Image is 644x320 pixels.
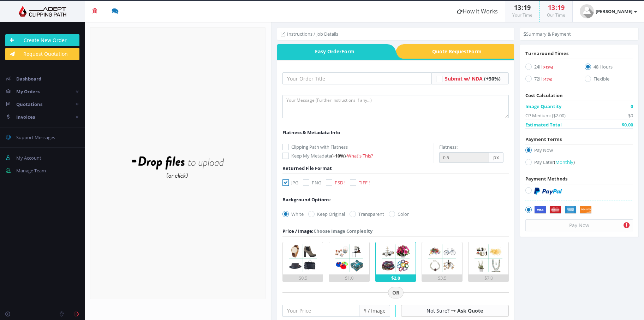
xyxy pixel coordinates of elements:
[525,112,566,119] span: CP Medium: ($2.00)
[282,129,340,136] span: Flatness & Metadata Info
[555,159,573,165] span: Monthly
[525,50,568,57] span: Turnaround Times
[347,153,373,159] a: What's This?
[573,1,644,22] a: [PERSON_NAME]
[16,101,42,107] span: Quotations
[525,63,574,73] label: 24H
[543,64,553,70] a: (+15%)
[5,48,79,60] a: Request Quotation
[282,228,314,234] span: Price / Image:
[283,274,323,282] div: $0.5
[5,34,79,46] a: Create New Order
[389,211,409,218] label: Color
[554,159,575,165] a: (Monthly)
[282,179,298,186] label: JPG
[427,307,449,314] span: Not Sure?
[543,77,552,82] span: (-15%)
[341,48,354,55] i: Form
[450,1,505,22] a: How It Works
[525,103,561,110] span: Image Quantity
[547,12,565,18] small: Our Time
[622,121,633,128] span: $0.00
[445,75,483,82] span: Submit w/ NDA
[308,211,345,218] label: Keep Original
[335,179,345,186] span: PSD !
[282,227,372,235] div: Choose Image Complexity
[484,75,501,82] span: (+30%)
[439,143,458,150] label: Flatness:
[388,287,404,299] span: OR
[16,167,46,174] span: Manage Team
[525,176,567,182] span: Payment Methods
[331,153,346,159] span: (+10%)
[525,159,633,168] label: Pay Later
[469,274,508,282] div: $7.0
[521,3,524,12] span: :
[359,305,390,317] span: $ / Image
[580,4,594,18] img: user_default.jpg
[380,242,412,274] img: 3.png
[628,112,633,119] span: $0
[543,65,553,70] span: (+15%)
[16,134,55,141] span: Support Messages
[512,12,532,18] small: Your Time
[277,44,387,59] span: Easy Order
[525,136,562,142] span: Payment Terms
[282,143,434,150] label: Clipping Path with Flatness
[16,155,41,161] span: My Account
[282,211,304,218] label: White
[277,44,387,59] a: Easy OrderForm
[596,8,632,14] strong: [PERSON_NAME]
[548,3,555,12] span: 13
[405,44,514,59] span: Quote Request
[350,211,384,218] label: Transparent
[525,147,633,156] label: Pay Now
[555,3,557,12] span: :
[445,75,501,82] a: Submit w/ NDA (+30%)
[631,103,633,110] span: 0
[585,75,633,85] label: Flexible
[525,92,563,99] span: Cost Calculation
[281,30,338,37] li: Instructions / Job Details
[525,121,562,128] span: Estimated Total
[514,3,521,12] span: 13
[16,88,40,95] span: My Orders
[524,3,531,12] span: 19
[405,44,514,59] a: Quote RequestForm
[282,152,434,159] label: Keep My Metadata -
[303,179,321,186] label: PNG
[287,242,319,274] img: 1.png
[472,242,505,274] img: 5.png
[282,72,432,84] input: Your Order Title
[16,76,41,82] span: Dashboard
[422,274,462,282] div: $3.5
[376,274,416,282] div: $2.0
[426,242,458,274] img: 4.png
[525,75,574,85] label: 72H
[16,114,35,120] span: Invoices
[543,76,552,82] a: (-15%)
[5,6,79,17] img: Adept Graphics
[329,274,369,282] div: $1.0
[534,188,562,195] img: PayPal
[469,48,482,55] i: Form
[359,179,370,186] span: TIFF !
[333,242,365,274] img: 2.png
[282,305,359,317] input: Your Price
[489,152,503,163] span: px
[457,307,483,314] a: Ask Quote
[282,196,331,203] div: Background Options:
[524,30,571,37] li: Summary & Payment
[282,165,332,171] span: Returned File Format
[585,63,633,73] label: 48 Hours
[534,206,592,214] img: Securely by Stripe
[557,3,565,12] span: 19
